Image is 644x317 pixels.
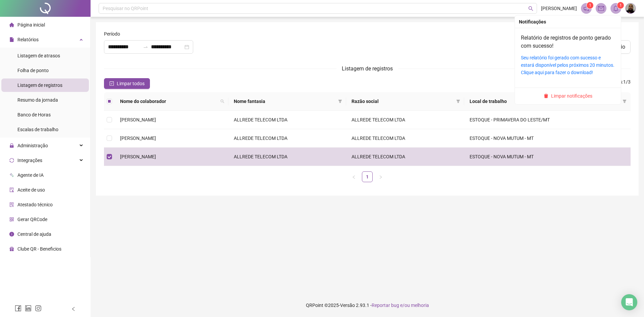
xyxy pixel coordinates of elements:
[17,231,51,237] span: Central de ajuda
[544,94,548,98] span: delete
[337,96,343,106] span: filter
[348,171,359,182] li: Página anterior
[362,171,373,182] li: 1
[375,171,386,182] li: Próxima página
[541,92,595,100] button: Limpar notificações
[626,3,636,13] img: 93460
[71,307,76,311] span: left
[120,117,156,122] span: [PERSON_NAME]
[9,22,14,27] span: home
[587,2,593,9] sup: 1
[521,35,611,49] a: Relatório de registros de ponto gerado com sucesso!
[519,18,617,25] div: Notificações
[17,112,51,117] span: Banco de Horas
[9,202,14,207] span: solution
[17,143,48,148] span: Administração
[17,127,58,132] span: Escalas de trabalho
[104,30,120,38] span: Período
[234,98,336,105] span: Nome fantasia
[621,294,637,310] div: Open Intercom Messenger
[9,188,14,192] span: audit
[228,129,346,148] td: ALLREDE TELECOM LTDA
[340,303,355,308] span: Versão
[219,96,226,106] span: search
[104,78,150,89] button: Limpar todos
[352,98,453,105] span: Razão social
[17,217,47,222] span: Gerar QRCode
[362,172,372,182] a: 1
[17,83,62,88] span: Listagem de registros
[9,143,14,148] span: lock
[143,44,148,50] span: swap-right
[17,202,53,207] span: Atestado técnico
[623,99,627,103] span: filter
[120,98,218,105] span: Nome do colaborador
[17,22,45,28] span: Página inicial
[17,53,60,58] span: Listagem de atrasos
[617,2,624,9] sup: 1
[455,96,462,106] span: filter
[17,246,61,252] span: Clube QR - Beneficios
[17,37,39,42] span: Relatórios
[17,172,44,178] span: Agente de IA
[620,3,622,8] span: 1
[613,5,619,11] span: bell
[15,305,21,312] span: facebook
[551,92,592,100] span: Limpar notificações
[17,97,58,103] span: Resumo da jornada
[220,99,224,103] span: search
[143,44,148,50] span: to
[375,171,386,182] button: right
[589,3,591,8] span: 1
[598,5,604,11] span: mail
[17,187,45,193] span: Aceite de uso
[348,171,359,182] button: left
[456,99,460,103] span: filter
[346,129,464,148] td: ALLREDE TELECOM LTDA
[17,158,42,163] span: Integrações
[521,55,614,75] a: Seu relatório foi gerado com sucesso e estará disponível pelos próximos 20 minutos. Clique aqui p...
[541,5,577,12] span: [PERSON_NAME]
[470,98,620,105] span: Local de trabalho
[346,148,464,166] td: ALLREDE TELECOM LTDA
[464,129,631,148] td: ESTOQUE - NOVA MUTUM - MT
[346,111,464,129] td: ALLREDE TELECOM LTDA
[9,37,14,42] span: file
[372,303,429,308] span: Reportar bug e/ou melhoria
[109,81,114,86] span: check-square
[25,305,32,312] span: linkedin
[120,154,156,159] span: [PERSON_NAME]
[583,5,589,11] span: notification
[9,158,14,163] span: sync
[17,68,49,73] span: Folha de ponto
[9,247,14,251] span: gift
[528,6,533,11] span: search
[379,175,383,179] span: right
[464,111,631,129] td: ESTOQUE - PRIMAVERA DO LESTE/MT
[35,305,42,312] span: instagram
[9,217,14,222] span: qrcode
[9,232,14,236] span: info-circle
[352,175,356,179] span: left
[228,111,346,129] td: ALLREDE TELECOM LTDA
[91,294,644,317] footer: QRPoint © 2025 - 2.93.1 -
[120,136,156,141] span: [PERSON_NAME]
[228,148,346,166] td: ALLREDE TELECOM LTDA
[338,99,342,103] span: filter
[621,96,628,106] span: filter
[342,65,393,72] span: Listagem de registros
[117,80,145,87] span: Limpar todos
[464,148,631,166] td: ESTOQUE - NOVA MUTUM - MT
